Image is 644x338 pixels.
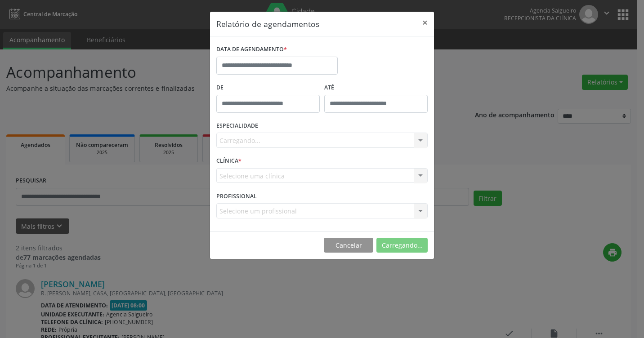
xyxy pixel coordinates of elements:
button: Close [416,12,434,34]
button: Cancelar [324,238,373,253]
button: Carregando... [376,238,428,253]
h5: Relatório de agendamentos [216,18,319,30]
label: ESPECIALIDADE [216,119,258,133]
label: De [216,81,320,95]
label: PROFISSIONAL [216,189,257,203]
label: CLÍNICA [216,154,241,168]
label: ATÉ [324,81,428,95]
label: DATA DE AGENDAMENTO [216,43,287,57]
